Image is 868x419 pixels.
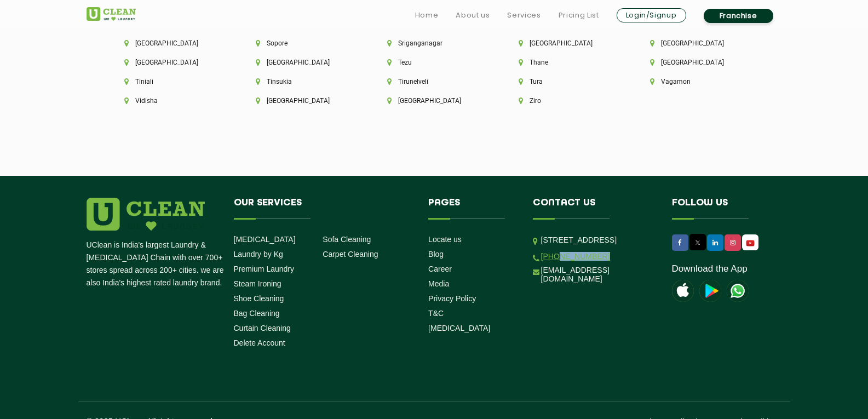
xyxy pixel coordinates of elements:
a: Curtain Cleaning [234,324,291,332]
a: Delete Account [234,338,285,347]
a: Shoe Cleaning [234,294,284,303]
a: Home [415,9,439,22]
a: Career [428,265,452,273]
a: About us [456,9,490,22]
li: [GEOGRAPHIC_DATA] [124,59,219,66]
img: logo.png [87,198,205,231]
a: Bag Cleaning [234,309,280,318]
img: UClean Laundry and Dry Cleaning [87,7,136,21]
a: Services [507,9,541,22]
h4: Our Services [234,198,412,219]
a: Premium Laundry [234,265,295,273]
li: Tirunelveli [387,78,481,85]
li: [GEOGRAPHIC_DATA] [256,97,350,105]
li: [GEOGRAPHIC_DATA] [387,97,481,105]
a: [MEDICAL_DATA] [234,235,296,244]
a: Download the App [672,263,748,274]
a: [PHONE_NUMBER] [541,252,610,261]
a: [MEDICAL_DATA] [428,324,490,332]
li: Tinsukia [256,78,350,85]
a: [EMAIL_ADDRESS][DOMAIN_NAME] [541,266,656,283]
a: Login/Signup [617,8,686,22]
a: Sofa Cleaning [323,235,371,244]
li: Vagamon [650,78,744,85]
a: Locate us [428,235,462,244]
img: UClean Laundry and Dry Cleaning [727,280,749,302]
a: Carpet Cleaning [323,250,378,259]
h4: Pages [428,198,516,219]
img: UClean Laundry and Dry Cleaning [743,237,757,249]
a: Laundry by Kg [234,250,283,259]
li: Ziro [519,97,613,105]
p: [STREET_ADDRESS] [541,234,656,246]
li: Tezu [387,59,481,66]
a: T&C [428,309,444,318]
li: Vidisha [124,97,219,105]
li: [GEOGRAPHIC_DATA] [124,39,219,47]
a: Franchise [704,9,773,23]
img: apple-icon.png [672,280,694,302]
li: [GEOGRAPHIC_DATA] [650,59,744,66]
li: [GEOGRAPHIC_DATA] [650,39,744,47]
li: [GEOGRAPHIC_DATA] [519,39,613,47]
a: Media [428,279,449,288]
a: Steam Ironing [234,279,281,288]
a: Pricing List [559,9,599,22]
a: Privacy Policy [428,294,476,303]
p: UClean is India's largest Laundry & [MEDICAL_DATA] Chain with over 700+ stores spread across 200+... [87,239,226,289]
a: Blog [428,250,444,259]
li: Sriganganagar [387,39,481,47]
img: playstoreicon.png [699,280,721,302]
h4: Follow us [672,198,768,219]
li: [GEOGRAPHIC_DATA] [256,59,350,66]
li: Tiniali [124,78,219,85]
li: Tura [519,78,613,85]
h4: Contact us [533,198,656,219]
li: Sopore [256,39,350,47]
li: Thane [519,59,613,66]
